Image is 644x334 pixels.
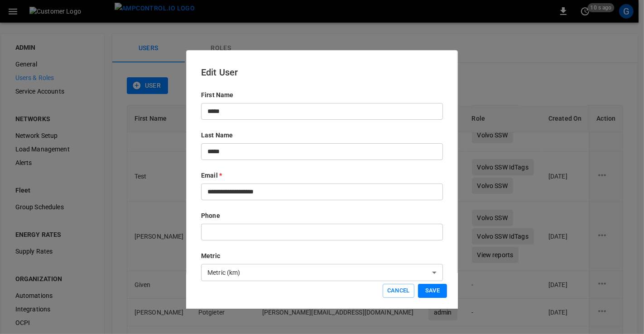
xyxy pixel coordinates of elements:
h6: Edit User [201,65,443,90]
div: Metric (km) [201,264,443,281]
p: Last Name [201,131,443,140]
p: Metric [201,251,443,260]
button: Save [418,284,447,298]
p: Phone [201,211,443,220]
p: Email [201,171,443,180]
p: First Name [201,90,443,99]
button: Cancel [383,284,414,298]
